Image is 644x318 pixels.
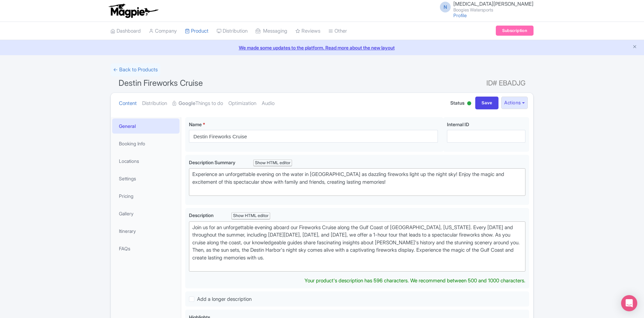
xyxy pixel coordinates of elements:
[112,118,180,134] a: General
[217,22,248,40] a: Distribution
[328,22,347,40] a: Other
[112,206,180,221] a: Gallery
[192,224,522,269] div: Join us for an unforgettable evening aboard our Fireworks Cruise along the Gulf Coast of [GEOGRAP...
[110,22,141,40] a: Dashboard
[466,99,473,109] div: Active
[110,63,160,76] a: ← Back to Products
[621,295,637,311] div: Open Intercom Messenger
[440,2,451,12] span: N
[179,100,195,107] strong: Google
[453,1,534,7] span: [MEDICAL_DATA][PERSON_NAME]
[119,93,137,114] a: Content
[231,212,270,219] div: Show HTML editor
[107,3,159,18] img: logo-ab69f6fb50320c5b225c76a69d11143b.png
[192,171,522,193] div: Experience an unforgettable evening on the water in [GEOGRAPHIC_DATA] as dazzling fireworks light...
[501,97,528,109] button: Actions
[112,171,180,186] a: Settings
[4,44,640,51] a: We made some updates to the platform. Read more about the new layout
[295,22,320,40] a: Reviews
[304,277,525,285] div: Your product's description has 596 characters. We recommend between 500 and 1000 characters.
[228,93,256,114] a: Optimization
[453,12,467,18] a: Profile
[262,93,275,114] a: Audio
[189,160,236,165] span: Description Summary
[447,121,469,127] span: Internal ID
[112,188,180,204] a: Pricing
[453,8,534,12] small: Boogies Watersports
[253,160,292,167] div: Show HTML editor
[112,136,180,151] a: Booking Info
[112,153,180,169] a: Locations
[486,76,525,90] span: ID# EBADJG
[632,43,637,51] button: Close announcement
[112,223,180,239] a: Itinerary
[475,97,499,109] input: Save
[496,26,534,36] a: Subscription
[112,241,180,256] a: FAQs
[189,121,202,127] span: Name
[172,93,223,114] a: GoogleThings to do
[450,99,464,106] span: Status
[436,1,534,12] a: N [MEDICAL_DATA][PERSON_NAME] Boogies Watersports
[197,296,252,302] span: Add a longer description
[142,93,167,114] a: Distribution
[119,78,203,88] span: Destin Fireworks Cruise
[189,212,215,218] span: Description
[185,22,208,40] a: Product
[149,22,177,40] a: Company
[256,22,287,40] a: Messaging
